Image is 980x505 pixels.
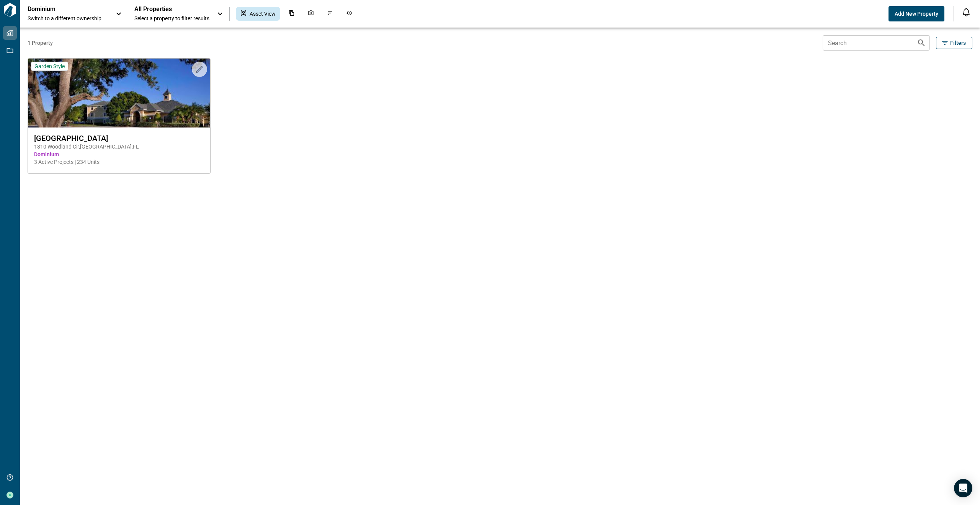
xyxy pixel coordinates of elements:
[28,5,96,13] p: Dominium
[322,7,338,21] div: Issues & Info
[34,150,204,158] span: Dominium
[960,6,972,18] button: Open notification feed
[950,39,966,47] span: Filters
[889,6,944,21] button: Add New Property
[284,7,299,21] div: Documents
[954,479,972,497] div: Open Intercom Messenger
[34,134,204,143] span: [GEOGRAPHIC_DATA]
[28,39,820,47] span: 1 Property
[303,7,318,21] div: Photos
[134,15,209,22] span: Select a property to filter results
[28,59,210,127] img: property-asset
[34,63,65,70] span: Garden Style
[250,10,276,18] span: Asset View
[895,10,938,18] span: Add New Property
[28,15,108,22] span: Switch to a different ownership
[34,143,204,150] span: 1810 Woodland Cir , [GEOGRAPHIC_DATA] , FL
[236,7,280,21] div: Asset View
[134,5,209,13] span: All Properties
[34,158,204,166] span: 3 Active Projects | 234 Units
[341,7,357,21] div: Job History
[914,35,929,51] button: Search properties
[936,37,972,49] button: Filters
